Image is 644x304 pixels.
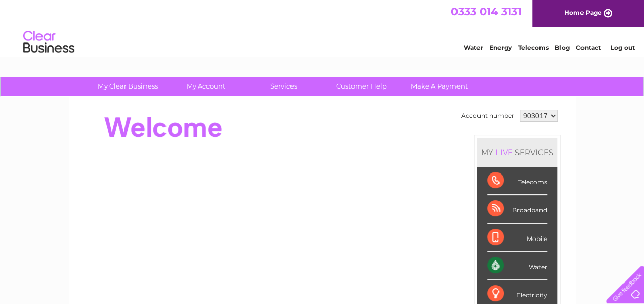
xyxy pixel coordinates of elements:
[163,77,248,96] a: My Account
[487,167,547,195] div: Telecoms
[241,77,326,96] a: Services
[451,5,522,18] a: 0333 014 3131
[464,44,483,51] a: Water
[397,77,482,96] a: Make A Payment
[493,147,515,157] div: LIVE
[518,44,549,51] a: Telecoms
[487,195,547,223] div: Broadband
[555,44,570,51] a: Blog
[487,224,547,252] div: Mobile
[489,44,512,51] a: Energy
[610,44,634,51] a: Log out
[86,77,170,96] a: My Clear Business
[487,252,547,280] div: Water
[459,107,517,124] td: Account number
[576,44,601,51] a: Contact
[23,27,75,58] img: logo.png
[80,6,565,50] div: Clear Business is a trading name of Verastar Limited (registered in [GEOGRAPHIC_DATA] No. 3667643...
[319,77,404,96] a: Customer Help
[477,138,557,167] div: MY SERVICES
